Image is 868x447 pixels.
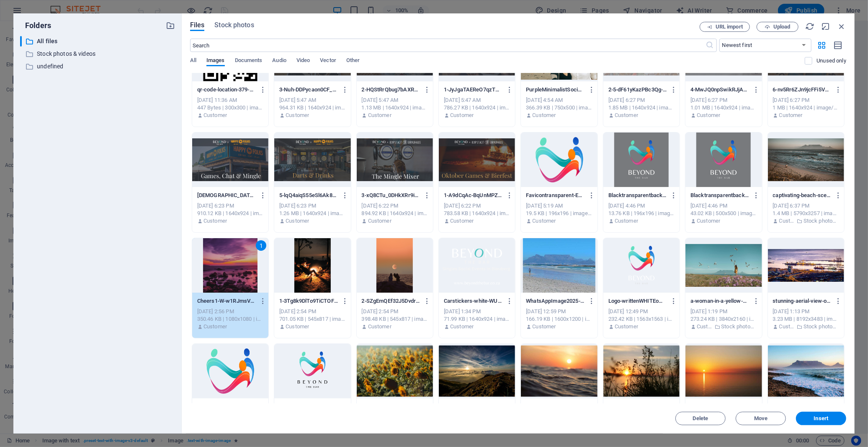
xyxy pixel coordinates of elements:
p: WhatsAppImage2025-09-30at09.29.49-9_VZlmYx6mLqqR1cNNc7Xg.jpeg [526,297,585,305]
div: 19.5 KB | 196x196 | image/png [526,210,592,217]
p: Customer [615,112,638,119]
button: Upload [757,22,798,32]
p: Stock photos & videos [37,49,160,59]
p: Stock photos & videos [804,323,839,330]
div: undefined [20,61,175,72]
p: Customer [697,112,720,119]
p: 1-JyJgaTAEReO7qzTX0r4E1g.png [444,86,502,94]
div: [DATE] 6:22 PM [444,202,510,210]
div: 1 MB | 1640x924 | image/png [773,104,839,112]
p: Customer [779,217,795,225]
p: Folders [20,20,51,31]
p: 2-HQStRrQbug7bAXRAxBg55w.png [362,86,420,94]
p: Stock photos & videos [721,323,757,330]
span: URL import [716,24,743,29]
div: 786.27 KB | 1640x924 | image/png [444,104,510,112]
p: Customer [368,217,392,225]
p: Customer [450,323,474,330]
p: Logo-writtenWHITEomwhiteTransparent-YBLQcWyY1Mn0UENjioQaEA.png [608,297,667,305]
p: Favicontransparent-EsXFN98nadgM9I6PwPZ60Q.png [197,403,256,411]
div: 1.85 MB | 1640x924 | image/png [608,104,675,112]
span: Vector [320,55,336,67]
p: Customer [286,323,309,330]
div: 964.31 KB | 1640x924 | image/png [279,104,345,112]
span: Documents [235,55,263,67]
p: Customer [697,217,720,225]
p: Customer [615,323,638,330]
p: 6-nv5Rr6ZJn9jcFFi5VbYkRA.png [773,86,832,94]
p: Customer [697,323,712,330]
div: 71.99 KB | 1640x924 | image/png [444,315,510,323]
i: Minimize [821,22,830,31]
div: [DATE] 12:49 PM [608,308,675,315]
div: 350.46 KB | 1080x1080 | image/png [197,315,263,323]
p: Customer [779,112,803,119]
p: vibrant-sunflower-field-basking-in-the-summer-sunlight-capturing-the-essence-of-nature-s-beauty-b... [362,403,420,411]
p: Customer [203,217,227,225]
div: [DATE] 6:27 PM [773,96,839,104]
p: breathtaking-sunrise-over-mountains-with-dramatic-clouds-and-clear-sky-ptLP31EYCSfuLdhyQGJTew-Rxd... [444,403,502,411]
p: Favicontransparent-EsXFN98nadgM9I6PwPZ60Q-Ayfr-3dc8Ez9TH64Fs-zmA.png [526,192,585,199]
div: [DATE] 12:59 PM [526,308,592,315]
p: Customer [615,217,638,225]
div: [DATE] 6:27 PM [608,96,675,104]
span: Upload [773,24,791,29]
button: Move [736,412,786,425]
div: [DATE] 5:47 AM [362,96,428,104]
button: Delete [675,412,726,425]
div: [DATE] 6:23 PM [279,202,345,210]
p: Displays only files that are not in use on the website. Files added during this session can still... [816,57,846,65]
p: All files [37,36,160,46]
span: Audio [272,55,286,67]
p: Customer [368,323,392,330]
span: Delete [693,416,708,421]
p: a-tranquil-sunset-over-calm-ocean-waters-with-golden-reflections-in-the-sky-and-sea-dXkU7mTwvcsF9... [690,403,749,411]
p: Blacktransparentbackground-OpJdzFOZzBl3gO0uwc_Knw-WlhDoEqMQYq7XVJ5_TBTxw.png [608,192,667,199]
p: 5-lqQ4aiqS55eSl6Ak8SyzlQ.png [279,192,338,199]
p: undefined [37,62,160,71]
p: Customer [368,112,392,119]
div: [DATE] 6:37 PM [773,202,839,210]
div: [DATE] 6:22 PM [362,202,428,210]
div: 232.42 KB | 1563x1563 | image/png [608,315,675,323]
div: ​ [20,36,22,47]
p: 7-yO-4guib7Pg1HeUXBGyrwQ.png [197,192,256,199]
p: Customer [203,323,227,330]
p: 2-SZgEmQEf32J5Dvdr9SGxoA.png [362,297,420,305]
div: 1.13 MB | 1640x924 | image/png [362,104,428,112]
div: 1.01 MB | 1640x924 | image/png [690,104,757,112]
div: By: Customer | Folder: Stock photos & videos [690,323,757,330]
div: [DATE] 6:23 PM [197,202,263,210]
p: 1-3Tg8k9DlTo9TiCTOF_dMDw.png [279,297,338,305]
p: a-woman-in-a-yellow-dress-feeds-seagulls-by-cape-town-s-scenic-shoreline-with-table-mountain-view... [690,297,749,305]
span: Stock photos [214,20,254,30]
div: [DATE] 6:27 PM [690,96,757,104]
button: Insert [796,412,846,425]
div: By: Customer | Folder: Stock photos & videos [773,217,839,225]
div: 273.24 KB | 3840x2160 | image/jpeg [690,315,757,323]
span: Files [190,20,205,30]
div: 447 Bytes | 300x300 | image/png [197,104,263,112]
div: [DATE] 1:34 PM [444,308,510,315]
div: 701.05 KB | 545x817 | image/png [279,315,345,323]
p: stunning-sunset-view-of-table-mountain-and-sea-waves-from-blouberg-beach-Ei0a8bKglE_K2TMmy8INAw-t... [773,403,832,411]
p: 2-5-dF61yKazPBc3Qg-x3I8Q.png [608,86,667,94]
span: All [190,55,196,67]
span: Insert [814,416,829,421]
span: Video [296,55,310,67]
p: imgsrcimages18018983553Number7-A3myAC5aB41xsj_8KVRoCg.pngaltBeyondtheBareventnumber7-W7Q2DxOEvGhy... [279,403,338,411]
p: Blacktransparentbackground-OpJdzFOZzBl3gO0uwc_Knw.png [690,192,749,199]
i: Create new folder [166,21,175,30]
div: [DATE] 2:54 PM [279,308,345,315]
i: Close [837,22,846,31]
div: 166.19 KB | 1600x1200 | image/jpeg [526,315,592,323]
p: Customer [779,323,795,330]
i: Reload [805,22,814,31]
button: URL import [700,22,750,32]
p: qr-code-location-379-5TaeyWRzAFbfmJ7WrcM4Rw.png [197,86,256,94]
div: [DATE] 5:47 AM [279,96,345,104]
div: Stock photos & videos [20,49,175,59]
div: [DATE] 4:54 AM [526,96,592,104]
div: 1.26 MB | 1640x924 | image/png [279,210,345,217]
div: [DATE] 11:36 AM [197,96,263,104]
